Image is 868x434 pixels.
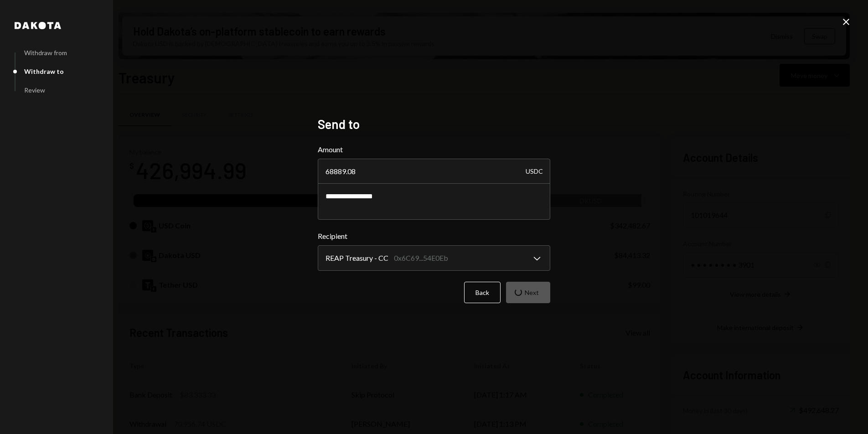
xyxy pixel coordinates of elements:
button: Back [464,282,501,303]
div: 0x6C69...54E0Eb [394,253,448,263]
button: Recipient [318,245,550,271]
input: Enter amount [318,159,550,184]
label: Amount [318,144,550,155]
h2: Send to [318,115,550,133]
div: Review [24,86,45,94]
div: USDC [526,159,543,184]
div: Withdraw to [24,67,64,75]
div: Withdraw from [24,49,67,57]
label: Recipient [318,231,550,242]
